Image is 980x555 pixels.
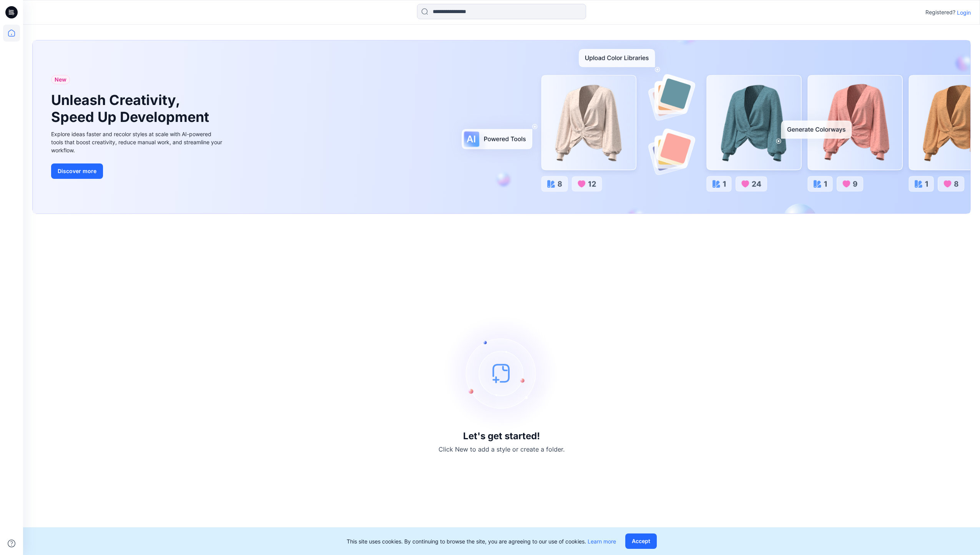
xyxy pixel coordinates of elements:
[347,537,616,545] p: This site uses cookies. By continuing to browse the site, you are agreeing to our use of cookies.
[51,163,224,179] a: Discover more
[51,130,224,154] div: Explore ideas faster and recolor styles at scale with AI-powered tools that boost creativity, red...
[51,163,103,179] button: Discover more
[625,533,657,549] button: Accept
[957,8,971,17] p: Login
[55,75,66,84] span: New
[463,431,540,442] h3: Let's get started!
[439,445,565,454] p: Click New to add a style or create a folder.
[51,92,213,125] h1: Unleash Creativity, Speed Up Development
[588,538,616,545] a: Learn more
[925,8,955,17] p: Registered?
[444,315,559,431] img: empty-state-image.svg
